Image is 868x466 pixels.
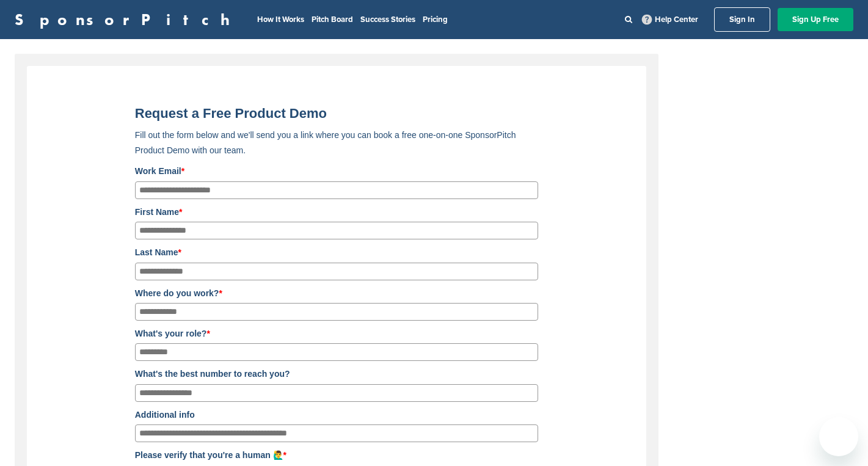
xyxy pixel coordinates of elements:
a: Sign Up Free [778,8,853,31]
p: Fill out the form below and we'll send you a link where you can book a free one-on-one SponsorPit... [135,128,538,158]
label: Last Name [135,246,538,259]
a: Pricing [423,15,448,24]
label: Where do you work? [135,286,538,300]
label: What's your role? [135,327,538,340]
a: SponsorPitch [15,12,238,27]
a: Pitch Board [312,15,353,24]
title: Request a Free Product Demo [135,106,538,122]
label: First Name [135,205,538,219]
label: Please verify that you're a human 🙋‍♂️ [135,448,538,462]
a: How It Works [257,15,304,24]
a: Sign In [714,7,770,32]
label: What's the best number to reach you? [135,367,538,380]
label: Additional info [135,408,538,421]
a: Help Center [640,12,701,27]
label: Work Email [135,164,538,178]
a: Success Stories [360,15,415,24]
iframe: Button to launch messaging window [819,417,858,456]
